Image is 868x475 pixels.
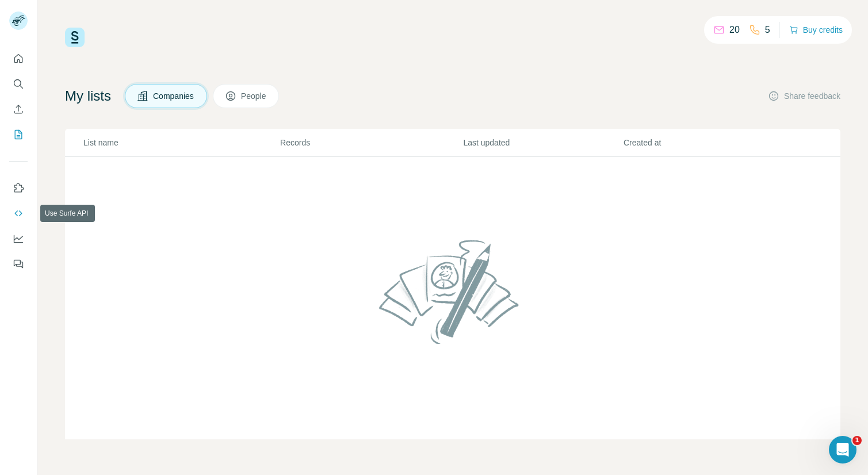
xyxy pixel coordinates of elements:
[624,137,783,148] p: Created at
[829,436,856,463] iframe: Intercom live chat
[852,436,862,445] span: 1
[374,230,531,353] img: No lists found
[153,90,195,102] span: Companies
[9,124,28,145] button: My lists
[9,254,28,274] button: Feedback
[65,87,111,105] h4: My lists
[9,99,28,120] button: Enrich CSV
[9,203,28,224] button: Use Surfe API
[463,137,622,148] p: Last updated
[65,28,85,47] img: Surfe Logo
[83,137,279,148] p: List name
[789,22,843,38] button: Buy credits
[765,23,770,37] p: 5
[280,137,462,148] p: Records
[729,23,740,37] p: 20
[9,48,28,69] button: Quick start
[9,74,28,94] button: Search
[241,90,267,102] span: People
[9,228,28,249] button: Dashboard
[768,90,840,102] button: Share feedback
[9,178,28,198] button: Use Surfe on LinkedIn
